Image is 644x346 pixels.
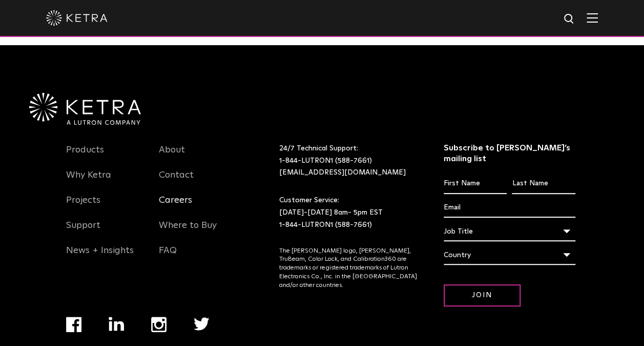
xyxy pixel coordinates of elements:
[279,169,406,176] a: [EMAIL_ADDRESS][DOMAIN_NAME]
[444,174,507,194] input: First Name
[444,143,575,164] h3: Subscribe to [PERSON_NAME]’s mailing list
[66,245,134,268] a: News + Insights
[46,10,108,26] img: ketra-logo-2019-white
[159,143,237,268] div: Navigation Menu
[66,169,111,193] a: Why Ketra
[66,317,81,332] img: facebook
[444,198,575,218] input: Email
[279,247,418,290] p: The [PERSON_NAME] logo, [PERSON_NAME], TruBeam, Color Lock, and Calibration360 are trademarks or ...
[194,317,210,331] img: twitter
[279,195,418,231] p: Customer Service: [DATE]-[DATE] 8am- 5pm EST
[159,144,185,168] a: About
[29,93,141,125] img: Ketra-aLutronCo_White_RGB
[159,245,177,268] a: FAQ
[587,13,598,23] img: Hamburger%20Nav.svg
[444,284,521,306] input: Join
[444,245,575,265] div: Country
[279,143,418,179] p: 24/7 Technical Support:
[444,222,575,241] div: Job Title
[66,195,100,218] a: Projects
[151,317,167,332] img: instagram
[109,317,124,331] img: linkedin
[66,143,144,268] div: Navigation Menu
[66,220,100,243] a: Support
[563,13,576,26] img: search icon
[279,157,372,164] a: 1-844-LUTRON1 (588-7661)
[512,174,575,194] input: Last Name
[159,169,194,193] a: Contact
[159,195,192,218] a: Careers
[279,221,372,228] a: 1-844-LUTRON1 (588-7661)
[159,220,217,243] a: Where to Buy
[66,144,104,168] a: Products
